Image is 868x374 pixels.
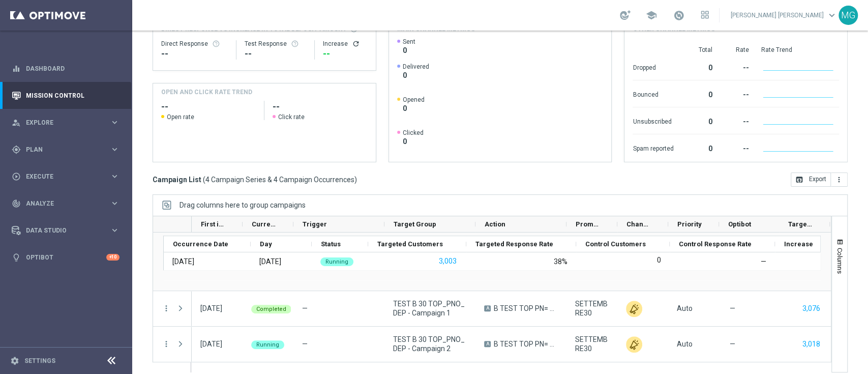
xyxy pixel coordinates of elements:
[12,82,119,109] div: Mission Control
[393,299,467,318] span: TEST B 30 TOP_PNO_DEP - Campaign 1
[11,199,120,208] button: track_changes Analyze keyboard_arrow_right
[179,201,306,209] div: Row Groups
[835,176,843,184] i: more_vert
[626,336,642,353] img: Other
[303,220,327,228] span: Trigger
[554,257,567,266] div: 38%
[685,46,712,54] div: Total
[685,139,712,156] div: 0
[761,257,766,266] div: —
[162,304,171,313] button: more_vert
[585,240,646,248] span: Control Customers
[575,335,609,353] span: SETTEMBRE30
[836,248,844,274] span: Columns
[26,200,110,207] span: Analyze
[200,304,222,313] div: 12 Sep 2025, Friday
[11,92,120,100] div: Mission Control
[110,225,119,235] i: keyboard_arrow_right
[106,254,119,261] div: +10
[677,220,702,228] span: Priority
[12,64,21,73] i: equalizer
[12,199,110,208] div: Analyze
[161,88,252,97] h4: OPEN AND CLICK RATE TREND
[403,46,415,55] span: 0
[791,175,848,183] multiple-options-button: Export to CSV
[494,304,558,313] span: B TEST TOP PN= 30 per 25% up to 50 (50slot-50tutti)
[403,71,429,80] span: 0
[484,305,491,311] span: A
[626,220,651,228] span: Channel
[377,240,443,248] span: Targeted Customers
[626,301,642,317] img: Other
[728,220,751,228] span: Optibot
[273,101,367,113] h2: --
[724,139,749,156] div: --
[403,63,429,71] span: Delivered
[826,10,837,21] span: keyboard_arrow_down
[646,10,657,21] span: school
[788,220,813,228] span: Targeted Customers
[11,65,120,73] div: equalizer Dashboard
[245,40,307,48] div: Test Response
[11,119,120,127] button: person_search Explore keyboard_arrow_right
[259,257,281,266] div: Friday
[24,358,55,364] a: Settings
[831,172,848,187] button: more_vert
[791,172,831,187] button: open_in_browser Export
[260,240,272,248] span: Day
[203,175,205,184] span: (
[724,85,749,102] div: --
[26,147,110,153] span: Plan
[633,112,673,129] div: Unsubscribed
[393,335,467,353] span: TEST B 30 TOP_PNO_DEP - Campaign 2
[11,146,120,154] button: gps_fixed Plan keyboard_arrow_right
[403,38,415,46] span: Sent
[633,59,673,75] div: Dropped
[685,85,712,102] div: 0
[784,240,813,248] span: Increase
[730,339,735,349] span: —
[12,145,110,154] div: Plan
[795,176,803,184] i: open_in_browser
[403,129,424,137] span: Clicked
[321,240,341,248] span: Status
[633,85,673,102] div: Bounced
[494,339,558,349] span: B TEST TOP PN= 30 per 25% up to 50 (50slot-50tutti)
[173,240,228,248] span: Occurrence Date
[161,40,228,48] div: Direct Response
[677,340,693,348] span: Auto
[12,55,119,82] div: Dashboard
[323,40,368,48] div: Increase
[172,257,194,266] div: 19 Sep 2025
[12,172,21,181] i: play_circle_outline
[685,59,712,75] div: 0
[252,220,276,228] span: Current Status
[110,171,119,181] i: keyboard_arrow_right
[11,172,120,181] div: play_circle_outline Execute keyboard_arrow_right
[475,240,553,248] span: Targeted Response Rate
[153,175,357,184] h3: Campaign List
[801,338,821,351] button: 3,018
[679,240,752,248] span: Control Response Rate
[657,255,661,265] label: 0
[200,339,222,349] div: 19 Sep 2025, Friday
[12,244,119,271] div: Optibot
[11,253,120,262] button: lightbulb Optibot +10
[26,82,119,109] a: Mission Control
[302,304,308,312] span: —
[801,302,821,315] button: 3,076
[161,101,256,113] h2: --
[677,304,693,312] span: Auto
[438,255,458,268] button: 3,003
[167,113,194,121] span: Open rate
[484,341,491,347] span: A
[839,6,858,25] div: MG
[110,118,119,127] i: keyboard_arrow_right
[12,118,21,127] i: person_search
[256,341,279,348] span: Running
